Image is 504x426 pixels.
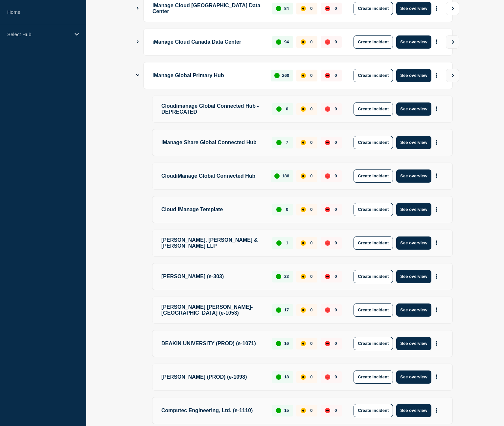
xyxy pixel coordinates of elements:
p: iManage Cloud [GEOGRAPHIC_DATA] Data Center [152,2,264,15]
p: 0 [334,341,337,346]
p: 260 [282,73,289,78]
button: Create incident [354,404,393,417]
button: More actions [432,270,441,282]
div: up [276,240,282,246]
button: More actions [432,371,441,383]
button: See overview [396,270,431,283]
p: 0 [286,106,288,111]
p: 0 [334,39,337,44]
p: iManage Cloud Canada Data Center [152,35,264,49]
div: up [276,6,281,11]
div: affected [301,140,306,145]
p: 0 [310,408,312,413]
div: down [325,106,330,112]
button: Create incident [354,102,393,116]
p: [PERSON_NAME] (e-303) [161,270,264,283]
button: More actions [432,136,441,148]
button: See overview [396,404,431,417]
p: 0 [334,307,337,312]
button: Create incident [354,35,393,49]
div: up [276,140,282,145]
p: [PERSON_NAME], [PERSON_NAME] & [PERSON_NAME] LLP [161,236,264,250]
button: See overview [396,35,431,49]
button: Create incident [354,270,393,283]
button: Show Connected Hubs [136,6,139,11]
button: View [446,2,459,15]
button: View [446,69,459,82]
div: affected [301,39,306,45]
div: affected [301,207,306,212]
div: down [325,39,330,45]
p: 0 [334,106,337,111]
p: CloudiManage Global Connected Hub [161,169,263,183]
div: up [276,207,282,212]
p: 0 [310,173,312,178]
button: See overview [396,102,431,116]
p: Cloudimanage Global Connected Hub - DEPRECATED [161,102,264,116]
p: 0 [310,307,312,312]
button: See overview [396,236,431,250]
div: down [325,173,330,179]
div: down [325,274,330,279]
div: affected [301,106,306,112]
button: Create incident [354,169,393,183]
button: More actions [432,103,441,115]
button: More actions [432,69,441,81]
p: 0 [310,341,312,346]
div: up [276,408,281,413]
p: Computec Engineering, Ltd. (e-1110) [161,404,264,417]
div: affected [301,374,306,380]
p: Select Hub [7,32,70,37]
p: 0 [310,39,312,44]
p: Cloud iManage Template [161,203,264,216]
div: down [325,140,330,145]
p: 0 [310,140,312,145]
div: up [276,39,281,45]
button: More actions [432,2,441,14]
div: down [325,207,330,212]
div: down [325,6,330,11]
p: [PERSON_NAME] [PERSON_NAME]-[GEOGRAPHIC_DATA] (e-1053) [161,303,264,317]
button: Create incident [354,136,393,149]
button: See overview [396,136,431,149]
button: Create incident [354,69,393,82]
button: Create incident [354,337,393,350]
button: More actions [432,337,441,349]
button: More actions [432,36,441,48]
p: 23 [284,274,289,279]
p: 0 [334,207,337,212]
p: 0 [310,207,312,212]
p: 7 [286,140,288,145]
p: 0 [334,374,337,379]
button: See overview [396,303,431,317]
button: More actions [432,404,441,416]
button: Show Connected Hubs [136,73,139,78]
p: 0 [310,374,312,379]
button: See overview [396,370,431,384]
p: 0 [334,173,337,178]
p: 1 [286,240,288,245]
button: See overview [396,203,431,216]
button: View [446,35,459,49]
p: iManage Global Primary Hub [152,69,263,82]
div: up [276,106,282,112]
button: See overview [396,169,431,183]
p: 0 [310,240,312,245]
button: More actions [432,237,441,249]
div: down [325,73,330,78]
div: up [276,341,281,346]
div: affected [301,6,306,11]
button: See overview [396,69,431,82]
div: down [325,240,330,246]
div: affected [301,408,306,413]
button: Create incident [354,303,393,317]
p: 186 [282,173,289,178]
button: Show Connected Hubs [136,39,139,44]
div: affected [301,73,306,78]
button: See overview [396,2,431,15]
button: Create incident [354,2,393,15]
p: 0 [334,240,337,245]
p: 94 [284,39,289,44]
button: Create incident [354,203,393,216]
div: down [325,408,330,413]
